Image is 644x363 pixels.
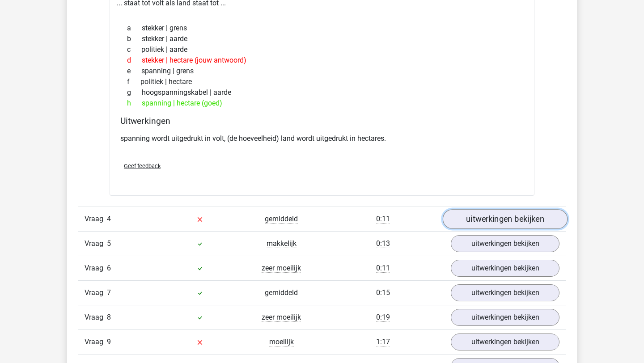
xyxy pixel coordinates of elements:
div: hoogspanningskabel | aarde [120,87,524,98]
span: 4 [107,215,111,223]
span: 6 [107,264,111,272]
span: 1:17 [376,338,390,346]
span: a [127,23,142,34]
span: Vraag [85,238,107,249]
h4: Uitwerkingen [120,116,524,126]
a: uitwerkingen bekijken [451,284,559,301]
span: h [127,98,142,109]
span: e [127,66,141,76]
span: 0:13 [376,239,390,248]
span: gemiddeld [265,215,298,224]
span: Vraag [85,337,107,347]
a: uitwerkingen bekijken [451,333,559,350]
span: 7 [107,288,111,297]
div: stekker | grens [120,23,524,34]
div: politiek | aarde [120,44,524,55]
span: d [127,55,142,66]
span: 0:11 [376,264,390,273]
span: f [127,76,140,87]
a: uitwerkingen bekijken [451,260,559,277]
div: stekker | aarde [120,34,524,44]
span: moeilijk [269,338,294,346]
span: g [127,87,142,98]
span: b [127,34,142,44]
span: zeer moeilijk [262,264,301,273]
span: 5 [107,239,111,248]
span: Geef feedback [124,163,161,169]
p: spanning wordt uitgedrukt in volt, (de hoeveelheid) land wordt uitgedrukt in hectares. [120,133,524,144]
span: gemiddeld [265,288,298,297]
span: Vraag [85,287,107,298]
a: uitwerkingen bekijken [451,235,559,252]
span: 0:11 [376,215,390,224]
a: uitwerkingen bekijken [451,309,559,326]
span: 0:19 [376,313,390,322]
span: Vraag [85,263,107,274]
div: spanning | grens [120,66,524,76]
span: Vraag [85,214,107,224]
span: 9 [107,338,111,346]
div: spanning | hectare (goed) [120,98,524,109]
span: 8 [107,313,111,321]
a: uitwerkingen bekijken [443,209,568,229]
span: c [127,44,141,55]
span: makkelijk [267,239,297,248]
span: zeer moeilijk [262,313,301,322]
span: 0:15 [376,288,390,297]
div: politiek | hectare [120,76,524,87]
div: stekker | hectare (jouw antwoord) [120,55,524,66]
span: Vraag [85,312,107,323]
